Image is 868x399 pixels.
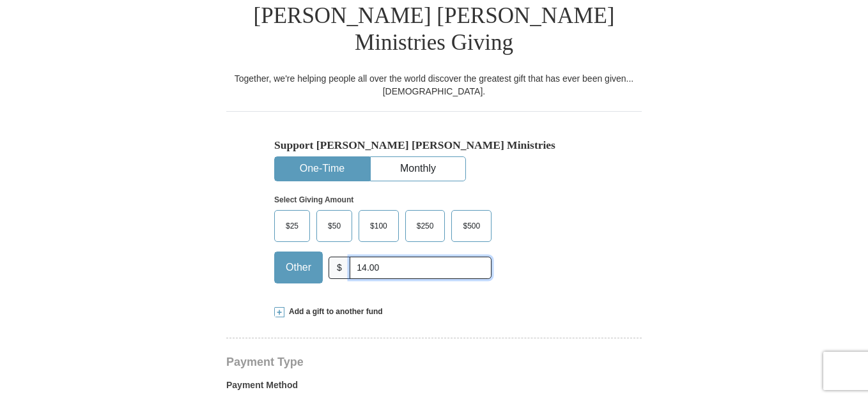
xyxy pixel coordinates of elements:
[456,216,486,236] span: $500
[274,195,353,204] strong: Select Giving Amount
[275,157,369,181] button: One-Time
[284,306,383,317] span: Add a gift to another fund
[371,157,465,181] button: Monthly
[226,357,642,367] h4: Payment Type
[274,139,594,152] h5: Support [PERSON_NAME] [PERSON_NAME] Ministries
[322,216,347,236] span: $50
[350,257,492,279] input: Other Amount
[279,258,318,277] span: Other
[226,72,642,98] div: Together, we're helping people all over the world discover the greatest gift that has ever been g...
[329,257,350,279] span: $
[410,216,440,236] span: $250
[364,216,394,236] span: $100
[279,216,305,236] span: $25
[226,379,642,398] label: Payment Method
